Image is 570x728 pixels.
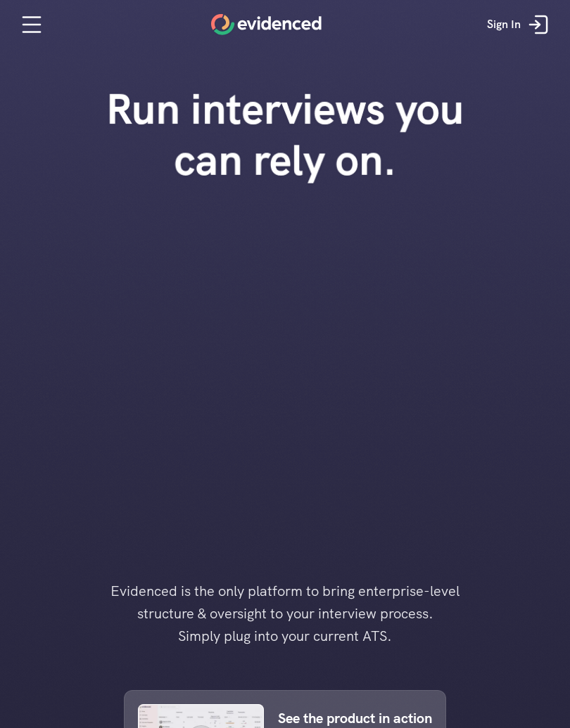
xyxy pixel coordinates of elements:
h4: Evidenced is the only platform to bring enterprise-level structure & oversight to your interview ... [88,580,482,647]
a: Home [211,14,322,35]
a: Sign In [476,4,563,46]
h1: Run interviews you can rely on. [82,84,487,186]
p: Sign In [487,15,521,34]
